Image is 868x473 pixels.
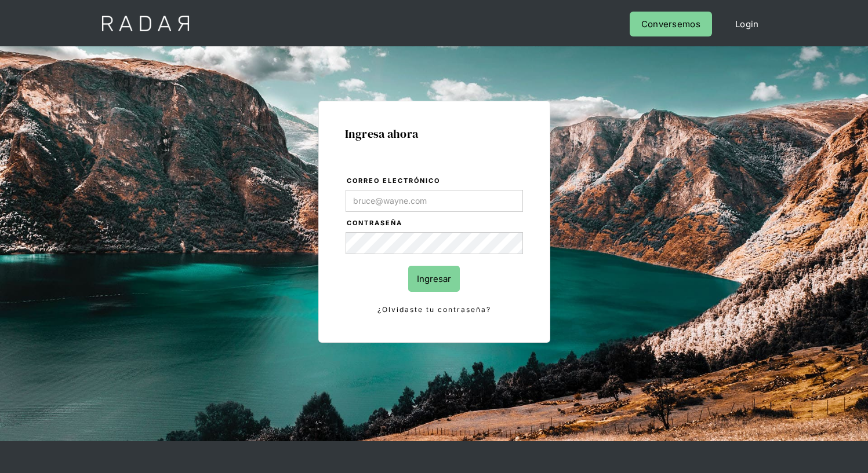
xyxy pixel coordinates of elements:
[347,218,523,229] label: Contraseña
[346,303,523,316] a: ¿Olvidaste tu contraseña?
[408,266,460,292] input: Ingresar
[724,12,771,36] a: Login
[347,175,523,187] label: Correo electrónico
[346,190,523,212] input: bruce@wayne.com
[345,127,524,140] h1: Ingresa ahora
[630,12,712,36] a: Conversemos
[345,175,524,316] form: Login Form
